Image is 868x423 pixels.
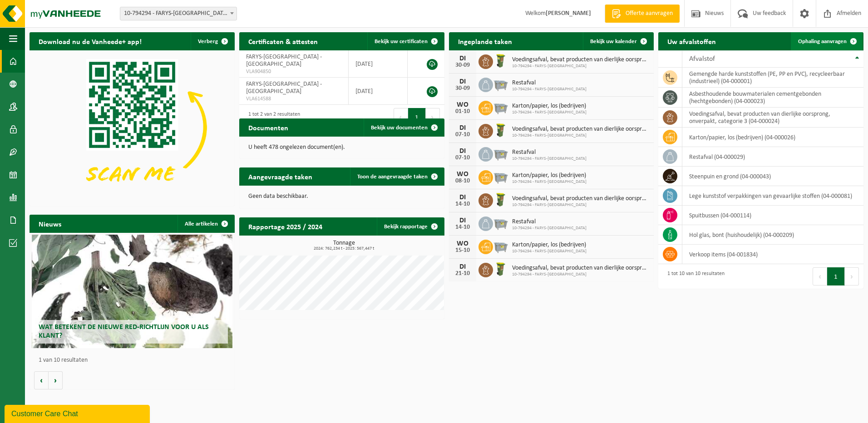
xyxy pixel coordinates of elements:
span: Voedingsafval, bevat producten van dierlijke oorsprong, onverpakt, categorie 3 [512,195,650,202]
span: Restafval [512,79,587,87]
div: 15-10 [454,247,472,254]
div: 01-10 [454,108,472,115]
a: Bekijk uw kalender [583,32,653,50]
a: Offerte aanvragen [605,5,680,23]
button: 1 [827,267,845,285]
span: 10-794294 - FARYS-[GEOGRAPHIC_DATA] [512,179,587,185]
span: 10-794294 - FARYS-BRUGGE - BRUGGE [120,7,237,20]
h2: Documenten [239,118,297,136]
span: Toon de aangevraagde taken [357,174,428,180]
span: 10-794294 - FARYS-[GEOGRAPHIC_DATA] [512,226,587,231]
iframe: chat widget [5,403,152,423]
div: DI [454,55,472,62]
div: WO [454,101,472,108]
td: karton/papier, los (bedrijven) (04-000026) [682,128,863,147]
span: Karton/papier, los (bedrijven) [512,172,587,179]
div: 1 tot 2 van 2 resultaten [244,107,300,127]
h2: Nieuws [30,215,70,232]
div: DI [454,148,472,155]
a: Bekijk uw certificaten [367,32,444,50]
span: Bekijk uw certificaten [375,39,428,44]
div: DI [454,124,472,132]
img: Download de VHEPlus App [30,50,235,204]
h2: Ingeplande taken [449,32,521,50]
span: VLA904850 [246,68,341,75]
h2: Certificaten & attesten [239,32,327,50]
span: FARYS-[GEOGRAPHIC_DATA] - [GEOGRAPHIC_DATA] [246,54,322,68]
a: Toon de aangevraagde taken [350,167,444,186]
td: asbesthoudende bouwmaterialen cementgebonden (hechtgebonden) (04-000023) [682,88,863,108]
a: Alle artikelen [178,215,234,233]
span: Voedingsafval, bevat producten van dierlijke oorsprong, onverpakt, categorie 3 [512,126,650,133]
span: FARYS-[GEOGRAPHIC_DATA] - [GEOGRAPHIC_DATA] [246,81,322,95]
button: 1 [408,108,426,126]
div: 07-10 [454,155,472,161]
h2: Download nu de Vanheede+ app! [30,32,151,50]
span: VLA614588 [246,95,341,103]
button: Verberg [191,32,234,50]
span: 10-794294 - FARYS-[GEOGRAPHIC_DATA] [512,156,587,162]
a: Bekijk uw documenten [364,118,444,137]
div: DI [454,78,472,85]
td: gemengde harde kunststoffen (PE, PP en PVC), recycleerbaar (industrieel) (04-000001) [682,68,863,88]
img: WB-2500-GAL-GY-01 [493,215,508,231]
h2: Aangevraagde taken [239,167,321,185]
span: Voedingsafval, bevat producten van dierlijke oorsprong, onverpakt, categorie 3 [512,265,650,272]
div: DI [454,263,472,271]
div: DI [454,217,472,224]
h2: Uw afvalstoffen [658,32,725,50]
div: 07-10 [454,132,472,138]
button: Volgende [49,371,63,389]
span: 10-794294 - FARYS-[GEOGRAPHIC_DATA] [512,133,650,138]
div: 30-09 [454,62,472,69]
span: Restafval [512,218,587,226]
span: 10-794294 - FARYS-[GEOGRAPHIC_DATA] [512,87,587,92]
div: WO [454,240,472,247]
span: Afvalstof [689,55,715,63]
td: steenpuin en grond (04-000043) [682,167,863,186]
div: 1 tot 10 van 10 resultaten [663,266,725,286]
button: Vorige [34,371,49,389]
img: WB-0060-HPE-GN-50 [493,53,508,69]
img: WB-2500-GAL-GY-01 [493,99,508,115]
span: 10-794294 - FARYS-[GEOGRAPHIC_DATA] [512,249,587,254]
div: 14-10 [454,201,472,207]
td: lege kunststof verpakkingen van gevaarlijke stoffen (04-000081) [682,186,863,206]
p: 1 van 10 resultaten [39,357,230,364]
h2: Rapportage 2025 / 2024 [239,217,331,235]
span: 10-794294 - FARYS-BRUGGE - BRUGGE [120,7,237,20]
img: WB-2500-GAL-GY-01 [493,146,508,161]
span: Ophaling aanvragen [798,39,847,44]
td: restafval (04-000029) [682,147,863,167]
div: 14-10 [454,224,472,231]
a: Ophaling aanvragen [791,32,863,50]
button: Next [845,267,859,285]
td: spuitbussen (04-000114) [682,206,863,225]
img: WB-0060-HPE-GN-50 [493,123,508,138]
div: 08-10 [454,178,472,184]
button: Previous [394,108,408,126]
td: [DATE] [349,50,408,78]
div: WO [454,171,472,178]
span: Karton/papier, los (bedrijven) [512,241,587,249]
td: hol glas, bont (huishoudelijk) (04-000209) [682,225,863,245]
span: Wat betekent de nieuwe RED-richtlijn voor u als klant? [39,324,209,339]
span: Bekijk uw kalender [590,39,637,44]
span: Voedingsafval, bevat producten van dierlijke oorsprong, onverpakt, categorie 3 [512,56,650,64]
button: Previous [813,267,827,285]
span: Verberg [198,39,218,44]
td: [DATE] [349,78,408,105]
a: Bekijk rapportage [377,217,444,236]
div: DI [454,194,472,201]
span: 10-794294 - FARYS-[GEOGRAPHIC_DATA] [512,272,650,277]
span: Bekijk uw documenten [371,125,428,131]
span: 2024: 762,234 t - 2025: 567,447 t [244,246,444,251]
span: Offerte aanvragen [623,9,675,18]
strong: [PERSON_NAME] [546,10,591,17]
a: Wat betekent de nieuwe RED-richtlijn voor u als klant? [32,235,233,348]
span: 10-794294 - FARYS-[GEOGRAPHIC_DATA] [512,110,587,115]
img: WB-2500-GAL-GY-01 [493,238,508,254]
td: voedingsafval, bevat producten van dierlijke oorsprong, onverpakt, categorie 3 (04-000024) [682,108,863,128]
p: U heeft 478 ongelezen document(en). [248,144,435,151]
